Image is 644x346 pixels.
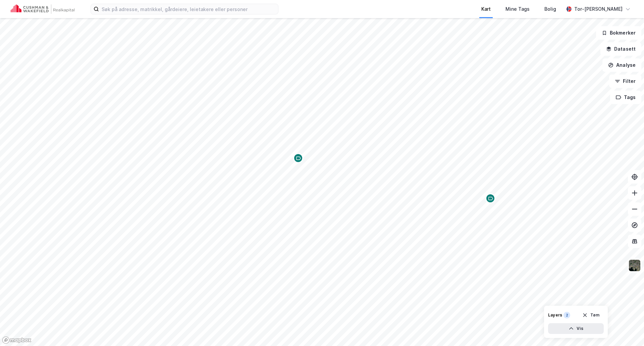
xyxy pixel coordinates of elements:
[548,323,604,334] button: Vis
[548,312,562,318] div: Layers
[11,4,74,14] img: cushman-wakefield-realkapital-logo.202ea83816669bd177139c58696a8fa1.svg
[505,5,530,13] div: Mine Tags
[563,312,570,318] div: 2
[596,26,641,40] button: Bokmerker
[481,5,491,13] div: Kart
[293,153,303,163] div: Map marker
[610,314,644,346] div: Kontrollprogram for chat
[2,336,32,344] a: Mapbox homepage
[602,58,641,72] button: Analyse
[578,310,604,320] button: Tøm
[628,259,641,272] img: 9k=
[574,5,623,13] div: Tor-[PERSON_NAME]
[99,4,278,14] input: Søk på adresse, matrikkel, gårdeiere, leietakere eller personer
[610,314,644,346] iframe: Chat Widget
[544,5,556,13] div: Bolig
[609,75,641,88] button: Filter
[485,193,495,203] div: Map marker
[600,42,641,56] button: Datasett
[610,91,641,104] button: Tags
